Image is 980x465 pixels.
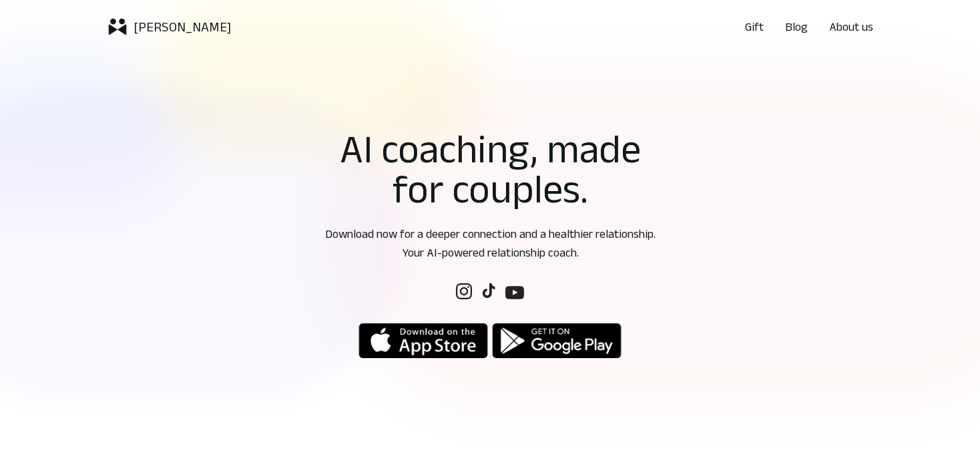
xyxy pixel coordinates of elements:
[134,17,231,36] p: [PERSON_NAME]
[358,322,488,359] img: logoicon
[481,283,496,298] img: Follow us on social media
[492,322,622,359] img: logoicon
[745,17,764,36] a: Gift
[505,283,524,302] img: Follow us on social media
[107,16,128,37] img: logoicon
[829,17,873,36] a: About us
[456,283,472,299] img: Follow us on social media
[107,16,231,37] a: logoicon[PERSON_NAME]
[286,224,694,243] p: Download now for a deeper connection and a healthier relationship.
[311,128,670,208] h1: AI coaching, made for couples.
[286,243,694,262] p: Your AI-powered relationship coach.
[785,17,808,36] a: Blog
